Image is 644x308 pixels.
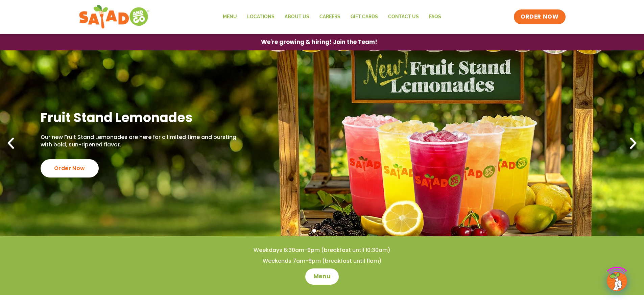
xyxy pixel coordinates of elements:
a: ORDER NOW [514,9,565,24]
img: new-SAG-logo-768×292 [79,3,150,30]
h4: Weekends 7am-9pm (breakfast until 11am) [14,257,630,265]
span: Go to slide 1 [312,229,316,233]
a: Contact Us [383,9,424,25]
a: We're growing & hiring! Join the Team! [251,34,387,50]
div: Next slide [626,136,641,151]
h2: Fruit Stand Lemonades [41,109,240,126]
div: Order Now [41,159,99,177]
a: About Us [280,9,314,25]
span: Go to slide 2 [320,229,324,233]
nav: Menu [218,9,446,25]
p: Our new Fruit Stand Lemonades are here for a limited time and bursting with bold, sun-ripened fla... [41,134,240,149]
h4: Weekdays 6:30am-9pm (breakfast until 10:30am) [14,246,630,254]
span: Go to slide 3 [328,229,332,233]
a: GIFT CARDS [345,9,383,25]
span: Menu [313,273,331,281]
div: Previous slide [3,136,18,151]
a: Careers [314,9,345,25]
a: Locations [242,9,280,25]
a: Menu [305,268,339,285]
a: FAQs [424,9,446,25]
span: We're growing & hiring! Join the Team! [261,39,377,45]
a: Menu [218,9,242,25]
span: ORDER NOW [521,13,558,21]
